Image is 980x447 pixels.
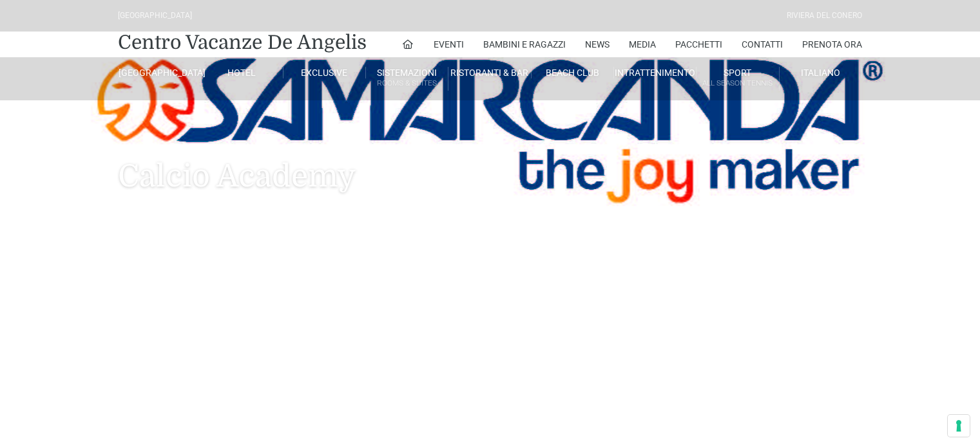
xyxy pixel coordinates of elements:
span: Italiano [801,68,840,78]
a: SportAll Season Tennis [697,67,779,91]
a: Media [629,32,656,57]
a: Beach Club [532,67,614,78]
a: Hotel [200,67,283,78]
a: Centro Vacanze De Angelis [118,30,367,55]
a: Pacchetti [675,32,722,57]
a: Bambini e Ragazzi [483,32,566,57]
a: SistemazioniRooms & Suites [366,67,448,91]
a: Ristoranti & Bar [448,67,531,78]
a: Exclusive [283,67,366,78]
a: Contatti [742,32,783,57]
a: Prenota Ora [802,32,862,57]
div: Riviera Del Conero [787,10,862,22]
button: Le tue preferenze relative al consenso per le tecnologie di tracciamento [948,415,970,437]
a: Intrattenimento [614,67,697,78]
a: [GEOGRAPHIC_DATA] [118,67,200,78]
div: [GEOGRAPHIC_DATA] [118,10,192,22]
a: News [585,32,610,57]
small: Rooms & Suites [366,77,448,89]
h1: Calcio Academy [118,100,862,214]
a: Eventi [434,32,464,57]
small: All Season Tennis [697,77,778,89]
a: Italiano [780,67,862,78]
